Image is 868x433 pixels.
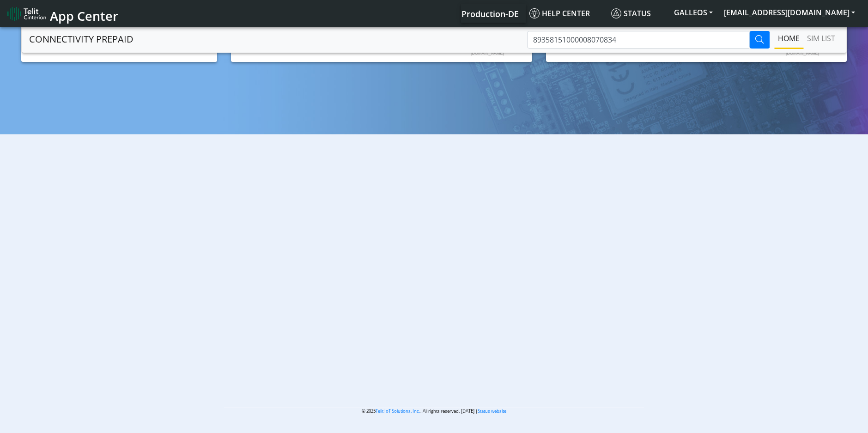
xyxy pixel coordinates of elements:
[478,408,506,414] a: Status website
[668,4,718,21] button: GALLEOS
[611,8,621,18] img: status.svg
[224,408,644,415] p: © 2025 . All rights reserved. [DATE] |
[611,8,651,18] span: Status
[785,51,819,55] text: [DOMAIN_NAME]
[7,6,46,21] img: logo-telit-cinterion-gw-new.png
[526,4,607,23] a: Help center
[718,4,861,21] button: [EMAIL_ADDRESS][DOMAIN_NAME]
[607,4,668,23] a: Status
[7,4,117,24] a: App Center
[529,8,540,18] img: knowledge.svg
[461,4,518,23] a: Your current platform instance
[529,8,590,18] span: Help center
[29,30,134,49] a: CONNECTIVITY PREPAID
[774,29,803,48] a: Home
[471,51,504,55] text: [DOMAIN_NAME]
[527,31,749,49] input: Type to Search ICCID
[803,29,839,48] a: SIM LIST
[50,7,118,24] span: App Center
[461,8,519,19] span: Production-DE
[376,408,420,414] a: Telit IoT Solutions, Inc.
